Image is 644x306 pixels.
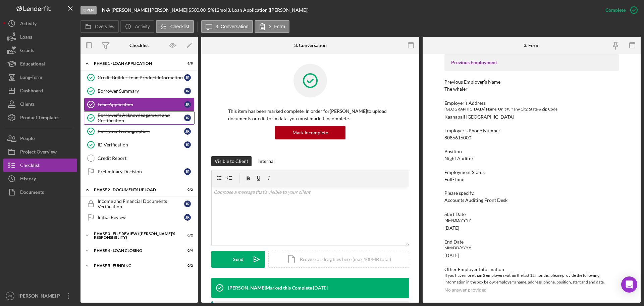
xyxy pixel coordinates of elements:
div: J R [184,101,191,108]
div: 8086616000 [444,135,471,140]
a: Borrower DemographicsJR [84,125,195,138]
div: Checklist [129,43,149,48]
div: Phase 2 - DOCUMENTS UPLOAD [94,188,176,192]
div: 0 / 2 [181,264,193,268]
button: Visible to Client [211,156,252,166]
a: Borrower SummaryJR [84,84,195,98]
div: J R [184,141,191,148]
div: End Date [444,239,619,245]
div: Start Date [444,212,619,217]
div: Clients [20,97,35,113]
button: Checklist [156,20,194,33]
button: People [3,132,77,145]
div: Dashboard [20,84,43,99]
div: Accounts Auditing Front Desk [444,198,507,203]
button: Complete [599,3,641,17]
div: Complete [605,3,626,17]
a: Grants [3,44,77,57]
a: Credit Report [84,151,195,165]
time: 2025-08-13 20:04 [313,285,328,291]
a: Product Templates [3,111,77,124]
div: Open [80,6,97,14]
div: Checklist [20,159,40,174]
button: 3. Form [255,20,289,33]
div: | [102,7,112,13]
div: [PERSON_NAME] Marked this Complete [228,285,312,291]
div: Borrower's Acknowledgement and Certification [98,113,184,123]
label: 3. Form [269,24,285,29]
a: Long-Term [3,71,77,84]
div: Grants [20,44,34,59]
div: 0 / 2 [181,233,193,237]
div: Employer's Address [444,100,619,106]
div: PHASE 3 - FILE REVIEW ([PERSON_NAME]'s Responsibility) [94,232,176,239]
button: Mark Incomplete [275,126,345,139]
div: Phase 1 - Loan Application [94,61,176,65]
a: Borrower's Acknowledgement and CertificationJR [84,111,195,125]
div: | 3. Loan Application ([PERSON_NAME]) [226,7,309,13]
div: [PERSON_NAME] P [17,289,60,304]
a: Loans [3,30,77,44]
div: J R [184,214,191,221]
div: Please specify. [444,190,619,196]
div: MM/DD/YYYY [444,245,619,251]
div: Kaanapali [GEOGRAPHIC_DATA] [444,114,514,120]
label: Overview [95,24,114,29]
div: J R [184,115,191,121]
div: Educational [20,57,45,72]
div: Borrower Summary [98,88,184,94]
div: Loan Application [98,102,184,107]
div: Income and Financial Documents Verification [98,199,184,209]
div: [PERSON_NAME] [PERSON_NAME] | [112,7,189,13]
div: $500.00 [189,7,208,13]
button: Educational [3,57,77,71]
div: 0 / 2 [181,188,193,192]
div: Activity [20,17,37,32]
div: J R [184,168,191,175]
text: MP [8,294,12,298]
div: Product Templates [20,111,59,126]
button: Activity [120,20,154,33]
div: Preliminary Decision [98,169,184,174]
div: [GEOGRAPHIC_DATA] Name, Unit #, if any City, State & Zip Code [444,106,619,113]
div: Night Auditor [444,156,474,161]
div: Open Intercom Messenger [621,276,637,293]
div: No answer provided [444,287,487,293]
div: Credit Report [98,156,194,161]
button: Documents [3,185,77,199]
div: Previous Employer's Name [444,79,619,85]
div: MM/DD/YYYY [444,217,619,224]
div: Employer's Phone Number [444,128,619,133]
a: Dashboard [3,84,77,97]
div: Other Employer Information [444,267,619,272]
div: Position [444,149,619,154]
button: Clients [3,97,77,111]
div: Initial Review [98,215,184,220]
div: Employment Status [444,170,619,175]
div: PHASE 4 - LOAN CLOSING [94,249,176,253]
button: Activity [3,17,77,30]
div: 12 mo [214,7,226,13]
button: Project Overview [3,145,77,159]
div: People [20,132,35,147]
a: Checklist [3,159,77,172]
a: Income and Financial Documents VerificationJR [84,197,195,211]
div: Project Overview [20,145,57,160]
button: History [3,172,77,185]
button: Send [211,251,265,268]
div: [DATE] [444,253,459,258]
div: Send [233,251,244,268]
div: [DATE] [444,225,459,231]
div: J R [184,128,191,135]
label: Activity [135,24,150,29]
a: Initial ReviewJR [84,211,195,224]
div: ID Verification [98,142,184,147]
div: Phase 5 - Funding [94,264,176,268]
p: This item has been marked complete. In order for [PERSON_NAME] to upload documents or edit form d... [228,107,392,123]
div: Previous Employment [451,60,612,65]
